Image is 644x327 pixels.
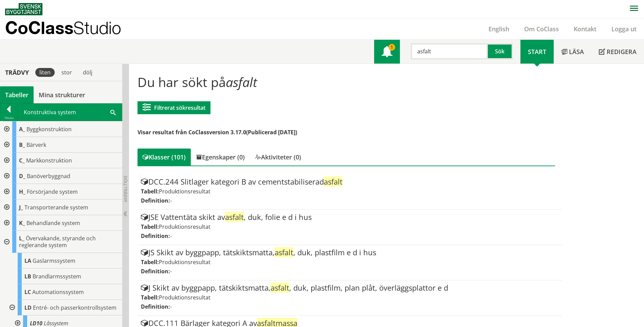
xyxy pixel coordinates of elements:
[79,68,96,77] div: dölj
[33,273,81,280] span: Brandlarmssystem
[26,125,72,133] span: Byggkonstruktion
[26,157,72,164] span: Markkonstruktion
[24,257,31,264] span: LA
[32,288,84,296] span: Automationssystem
[19,188,25,195] span: H_
[19,219,25,227] span: K_
[137,74,555,89] h1: Du har sökt på
[170,197,172,204] span: -
[246,128,297,136] span: (Publicerad [DATE])
[5,18,136,39] a: CoClassStudio
[137,101,210,114] button: Filtrerat sökresultat
[19,172,25,180] span: D_
[110,108,116,116] span: Sök i tabellen
[141,223,159,230] label: Tabell:
[24,304,32,311] span: LD
[141,294,159,301] label: Tabell:
[591,40,644,64] a: Redigera
[19,204,23,211] span: J_
[388,44,395,51] div: 1
[170,303,172,310] span: -
[137,128,246,136] span: Visar resultat från CoClassversion 3.17.0
[27,188,78,195] span: Försörjande system
[191,149,250,166] div: Egenskaper (0)
[19,141,25,149] span: B_
[481,25,517,33] a: English
[19,235,24,242] span: L_
[141,213,558,221] div: JSE Vattentäta skikt av , duk, folie e d i hus
[19,235,96,249] span: Övervakande, styrande och reglerande system
[520,40,554,64] a: Start
[607,48,637,56] span: Redigera
[488,43,513,59] button: Sök
[411,43,488,59] input: Sök
[57,68,76,77] div: stor
[24,288,31,296] span: LC
[225,212,244,222] span: asfalt
[24,273,31,280] span: LB
[73,18,121,38] span: Studio
[275,247,293,257] span: asfalt
[170,232,172,240] span: -
[5,24,121,32] p: CoClass
[382,47,392,58] span: Notifikationer
[141,303,170,310] label: Definition:
[19,157,25,164] span: C_
[159,258,210,266] span: Produktionsresultat
[26,219,80,227] span: Behandlande system
[27,172,70,180] span: Banöverbyggnad
[35,68,55,77] div: liten
[141,178,558,186] div: DCC.244 Slitlager kategori B av cementstabiliserad
[374,40,400,64] a: 1
[34,86,90,103] a: Mina strukturer
[159,188,210,195] span: Produktionsresultat
[141,284,558,292] div: J Skikt av byggpapp, tätskiktsmatta, , duk, plastfilm, plan plåt, överläggsplattor e d
[554,40,591,64] a: Läsa
[271,282,289,293] span: asfalt
[0,115,17,121] div: Tillbaka
[226,73,257,91] span: asfalt
[517,25,566,33] a: Om CoClass
[137,149,191,166] div: Klasser (101)
[324,176,343,187] span: asfalt
[5,3,42,15] img: Svensk Byggtjänst
[141,232,170,240] label: Definition:
[159,294,210,301] span: Produktionsresultat
[44,320,68,327] span: Låssystem
[528,48,546,56] span: Start
[141,268,170,275] label: Definition:
[170,268,172,275] span: -
[141,197,170,204] label: Definition:
[24,204,88,211] span: Transporterande system
[141,258,159,266] label: Tabell:
[19,125,25,133] span: A_
[26,141,46,149] span: Bärverk
[33,257,75,264] span: Gaslarmssystem
[569,48,584,56] span: Läsa
[250,149,306,166] div: Aktiviteter (0)
[18,104,122,121] div: Konstruktiva system
[33,304,116,311] span: Entré- och passerkontrollsystem
[30,320,42,327] span: LD10
[159,223,210,230] span: Produktionsresultat
[141,248,558,257] div: JS Skikt av byggpapp, tätskiktsmatta, , duk, plastfilm e d i hus
[604,25,644,33] a: Logga ut
[141,188,159,195] label: Tabell:
[1,69,33,76] div: Trädvy
[123,176,128,202] span: Dölj trädvy
[566,25,604,33] a: Kontakt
